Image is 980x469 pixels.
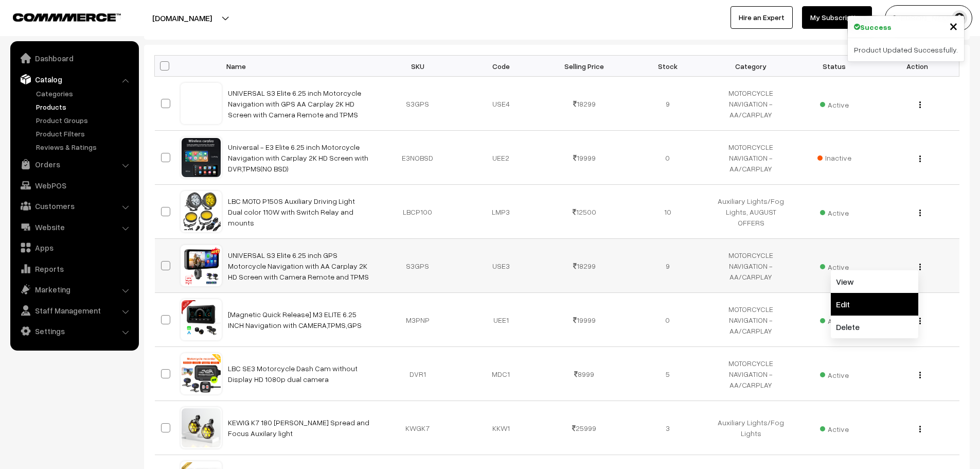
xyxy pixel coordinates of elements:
[459,77,543,131] td: USE4
[376,185,459,239] td: LBCP100
[33,101,135,112] a: Products
[949,16,958,35] span: ×
[919,210,921,216] img: Menu
[13,155,135,173] a: Orders
[376,293,459,347] td: M3PNP
[626,77,709,131] td: 9
[831,316,918,338] a: Delete
[459,347,543,401] td: MDC1
[820,259,849,272] span: Active
[709,185,793,239] td: Auxiliary Lights/Fog Lights, AUGUST OFFERS
[919,426,921,432] img: Menu
[820,367,849,380] span: Active
[228,310,362,329] a: [Magnetic Quick Release] M3 ELITE 6.25 INCH Navigation with CAMERA,TPMS,GPS
[459,185,543,239] td: LMP3
[13,70,135,89] a: Catalog
[626,239,709,293] td: 9
[626,131,709,185] td: 0
[626,185,709,239] td: 10
[949,18,958,33] button: Close
[13,322,135,340] a: Settings
[543,185,626,239] td: 12500
[33,88,135,99] a: Categories
[13,10,103,23] a: COMMMERCE
[376,56,459,77] th: SKU
[543,293,626,347] td: 19999
[820,421,849,435] span: Active
[228,89,361,119] a: UNIVERSAL S3 Elite 6.25 inch Motorcycle Navigation with GPS AA Carplay 2K HD Screen with Camera R...
[13,238,135,257] a: Apps
[543,347,626,401] td: 8999
[116,5,248,31] button: [DOMAIN_NAME]
[626,56,709,77] th: Stock
[376,77,459,131] td: S3GPS
[13,197,135,215] a: Customers
[33,128,135,139] a: Product Filters
[709,347,793,401] td: MOTORCYCLE NAVIGATION - AA/CARPLAY
[228,251,369,281] a: UNIVERSAL S3 Elite 6.25 inch GPS Motorcycle Navigation with AA Carplay 2K HD Screen with Camera R...
[919,372,921,378] img: Menu
[13,280,135,299] a: Marketing
[222,56,376,77] th: Name
[885,5,972,31] button: [PERSON_NAME]
[876,56,959,77] th: Action
[13,259,135,278] a: Reports
[459,131,543,185] td: UEE2
[228,197,355,227] a: LBC MOTO P150S Auxiliary Driving Light Dual color 110W with Switch Relay and mounts
[793,56,876,77] th: Status
[626,347,709,401] td: 5
[459,239,543,293] td: USE3
[919,264,921,270] img: Menu
[952,10,967,26] img: user
[626,293,709,347] td: 0
[709,401,793,455] td: Auxiliary Lights/Fog Lights
[709,131,793,185] td: MOTORCYCLE NAVIGATION - AA/CARPLAY
[13,176,135,195] a: WebPOS
[820,205,849,218] span: Active
[543,239,626,293] td: 18299
[459,401,543,455] td: KKW1
[376,347,459,401] td: DVR1
[228,143,368,173] a: Universal - E3 Elite 6.25 inch Motorcycle Navigation with Carplay 2K HD Screen with DVR,TPMS(NO BSD)
[459,293,543,347] td: UEE1
[626,401,709,455] td: 3
[709,293,793,347] td: MOTORCYCLE NAVIGATION - AA/CARPLAY
[543,131,626,185] td: 19999
[831,293,918,316] a: Edit
[709,239,793,293] td: MOTORCYCLE NAVIGATION - AA/CARPLAY
[848,38,964,61] div: Product Updated Successfully.
[919,155,921,162] img: Menu
[543,77,626,131] td: 18299
[919,318,921,324] img: Menu
[33,115,135,126] a: Product Groups
[709,56,793,77] th: Category
[820,313,849,326] span: Active
[228,364,358,384] a: LBC SE3 Motorcycle Dash Cam without Display HD 1080p dual camera
[919,101,921,108] img: Menu
[543,56,626,77] th: Selling Price
[376,239,459,293] td: S3GPS
[13,301,135,320] a: Staff Management
[709,77,793,131] td: MOTORCYCLE NAVIGATION - AA/CARPLAY
[802,6,872,29] a: My Subscription
[730,6,793,29] a: Hire an Expert
[820,97,849,110] span: Active
[228,418,369,438] a: KEWIG K7 180 [PERSON_NAME] Spread and Focus Auxilary light
[13,49,135,67] a: Dashboard
[376,131,459,185] td: E3NOBSD
[543,401,626,455] td: 25999
[33,142,135,152] a: Reviews & Ratings
[13,13,121,21] img: COMMMERCE
[376,401,459,455] td: KWGK7
[860,22,892,32] strong: Success
[831,270,918,293] a: View
[13,218,135,236] a: Website
[817,152,851,163] span: Inactive
[459,56,543,77] th: Code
